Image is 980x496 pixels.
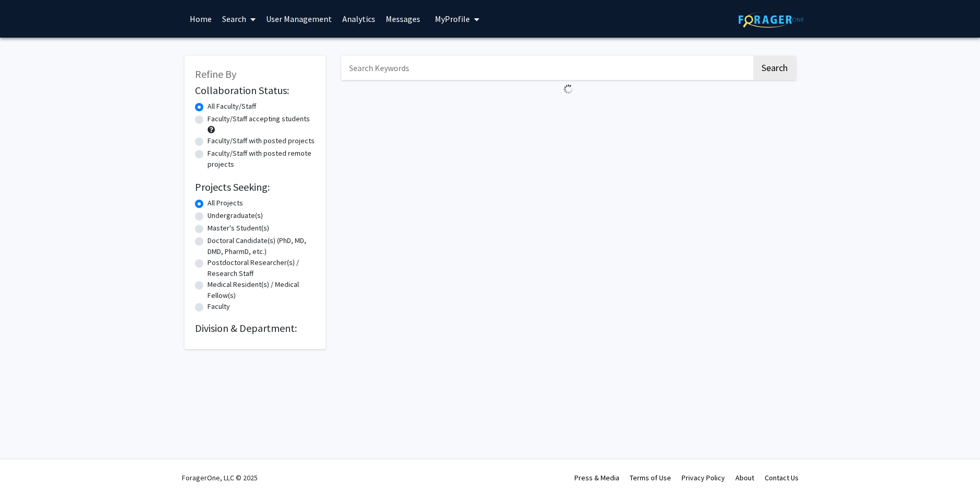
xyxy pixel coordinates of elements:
[337,1,381,37] a: Analytics
[195,84,315,97] h2: Collaboration Status:
[195,67,236,80] span: Refine By
[559,80,578,98] img: Loading
[207,257,315,279] label: Postdoctoral Researcher(s) / Research Staff
[435,14,470,24] span: My Profile
[207,301,230,312] label: Faculty
[207,101,256,112] label: All Faculty/Staff
[207,135,315,146] label: Faculty/Staff with posted projects
[207,235,315,257] label: Doctoral Candidate(s) (PhD, MD, DMD, PharmD, etc.)
[682,473,725,482] a: Privacy Policy
[261,1,337,37] a: User Management
[341,98,796,122] nav: Page navigation
[195,181,315,193] h2: Projects Seeking:
[381,1,425,37] a: Messages
[207,148,315,170] label: Faculty/Staff with posted remote projects
[207,210,263,221] label: Undergraduate(s)
[753,56,796,80] button: Search
[341,56,752,80] input: Search Keywords
[195,322,315,334] h2: Division & Department:
[207,198,243,209] label: All Projects
[182,459,258,496] div: ForagerOne, LLC © 2025
[765,473,799,482] a: Contact Us
[207,223,269,234] label: Master's Student(s)
[207,279,315,301] label: Medical Resident(s) / Medical Fellow(s)
[735,473,754,482] a: About
[207,113,310,124] label: Faculty/Staff accepting students
[574,473,619,482] a: Press & Media
[630,473,671,482] a: Terms of Use
[217,1,261,37] a: Search
[185,1,217,37] a: Home
[739,11,804,28] img: ForagerOne Logo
